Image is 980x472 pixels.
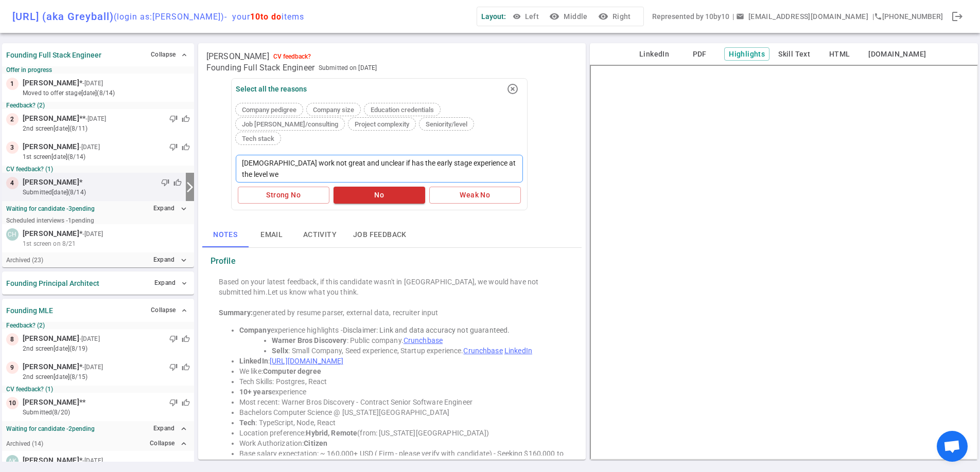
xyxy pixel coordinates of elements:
div: Represented by 10by10 | | [PHONE_NUMBER] [652,7,943,26]
li: : Public company. [272,335,566,346]
small: Feedback? (2) [6,102,190,109]
small: moved to Offer stage [DATE] (8/14) [23,88,190,98]
span: Disclaimer: Link and data accuracy not guaranteed. [343,326,510,334]
button: Strong No [238,187,329,204]
div: 9 [6,361,19,374]
small: - [DATE] [79,142,100,152]
i: expand_more [179,204,188,213]
span: expand_less [180,306,188,315]
span: Education credentials [366,106,438,114]
span: thumb_down [169,143,178,151]
small: CV feedback? (1) [6,386,190,393]
button: HTML [819,48,860,61]
span: thumb_up [182,115,190,123]
small: CV feedback? (1) [6,166,190,173]
a: Open chat [937,431,968,462]
button: [DOMAIN_NAME] [864,48,930,61]
span: (login as: [PERSON_NAME] ) [114,12,224,22]
strong: Founding Full Stack Engineer [6,51,101,59]
span: expand_less [180,51,188,59]
span: 10 to do [250,12,282,22]
span: Submitted on [DATE] [319,63,377,73]
span: Founding Full Stack Engineer [206,63,314,73]
button: Activity [295,223,345,247]
span: [PERSON_NAME] [23,177,79,188]
span: [PERSON_NAME] [23,397,79,408]
li: We like: [239,366,566,376]
button: Notes [202,223,249,247]
button: Expand [152,276,190,291]
a: LinkedIn [504,347,532,355]
strong: Citizen [304,439,327,447]
div: 3 [6,141,19,154]
button: Skill Text [774,48,815,61]
strong: Waiting for candidate - 2 pending [6,425,95,432]
small: - [DATE] [85,114,106,123]
li: : TypeScript, Node, React [239,417,566,428]
strong: Computer degree [263,367,321,375]
li: Location preference: (from: [US_STATE][GEOGRAPHIC_DATA]) [239,428,566,438]
li: Work Authorization: [239,438,566,448]
button: LinkedIn [634,48,675,61]
span: Tech stack [238,135,278,142]
strong: Founding MLE [6,306,53,315]
li: : Small Company, Seed experience, Startup experience. [272,346,566,356]
small: submitted [DATE] (8/14) [23,188,182,197]
span: visibility [513,12,521,21]
li: Most recent: Warner Bros Discovery - Contract Senior Software Engineer [239,397,566,407]
li: experience highlights - [239,325,566,335]
button: Email [249,223,295,247]
span: thumb_down [161,178,169,187]
i: highlight_off [506,83,519,95]
textarea: [DEMOGRAPHIC_DATA] work not great and unclear if has the early stage experience at the level we [236,155,523,183]
div: 10 [6,397,19,409]
a: Crunchbase [463,347,502,355]
iframe: candidate_document_preview__iframe [590,65,978,460]
i: visibility [598,11,608,22]
div: 1 [6,78,19,90]
strong: Hybrid, Remote [306,429,357,437]
button: visibilityMiddle [547,7,591,26]
i: phone [874,12,882,21]
i: expand_less [179,439,188,448]
span: thumb_down [169,335,178,343]
small: - [DATE] [82,229,103,239]
div: [URL] (aka Greyball) [12,10,304,23]
strong: Founding Principal Architect [6,279,99,287]
li: Bachelors Computer Science @ [US_STATE][GEOGRAPHIC_DATA] [239,407,566,417]
span: Seniority/level [422,120,471,128]
div: Select all the reasons [236,85,307,93]
small: - [DATE] [82,362,103,372]
button: Left [510,7,543,26]
div: 2 [6,113,19,125]
small: - [DATE] [82,456,103,465]
small: Feedback? (2) [6,322,190,329]
i: expand_less [179,424,188,433]
span: thumb_up [182,335,190,343]
span: thumb_down [169,398,178,407]
div: CH [6,228,19,241]
span: Layout: [481,12,506,21]
strong: Summary: [219,308,253,317]
button: PDF [679,48,720,61]
span: email [736,12,744,21]
div: AK [6,455,19,467]
strong: Waiting for candidate - 3 pending [6,205,95,212]
small: 2nd Screen [DATE] (8/19) [23,344,190,353]
span: [PERSON_NAME] [23,141,79,152]
span: Job [PERSON_NAME]/consulting [238,120,342,128]
button: Expandexpand_more [151,201,190,216]
span: [PERSON_NAME] [23,78,79,88]
span: [PERSON_NAME] [206,51,269,62]
li: Tech Skills: Postgres, React [239,376,566,387]
strong: Sellx [272,347,289,355]
small: Scheduled interviews - 1 pending [6,217,94,224]
span: [PERSON_NAME] [23,228,79,239]
button: Open a message box [734,7,872,26]
button: Highlights [724,47,769,61]
div: basic tabs example [202,223,582,247]
span: thumb_down [169,115,178,123]
div: generated by resume parser, external data, recruiter input [219,307,566,318]
button: highlight_off [502,79,523,99]
button: visibilityRight [596,7,635,26]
